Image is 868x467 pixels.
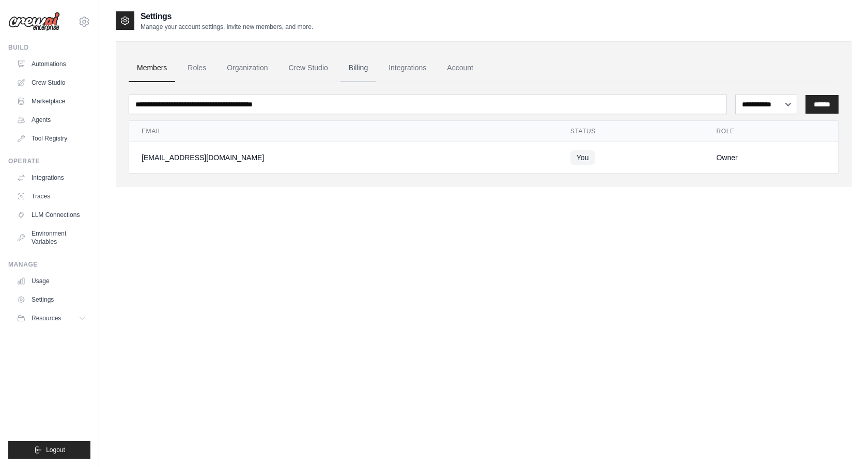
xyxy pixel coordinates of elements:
a: Integrations [12,169,90,186]
div: Manage [8,260,90,269]
a: Environment Variables [12,225,90,250]
div: Owner [716,152,826,163]
p: Manage your account settings, invite new members, and more. [141,23,313,31]
th: Role [704,121,838,142]
th: Status [558,121,704,142]
a: Usage [12,273,90,289]
a: Tool Registry [12,130,90,147]
a: Marketplace [12,93,90,110]
th: Email [129,121,558,142]
a: Agents [12,112,90,128]
div: [EMAIL_ADDRESS][DOMAIN_NAME] [142,152,546,163]
a: Organization [219,54,276,82]
a: Members [129,54,175,82]
img: Logo [8,12,60,32]
div: Operate [8,157,90,165]
a: Account [439,54,482,82]
a: Settings [12,291,90,308]
a: Crew Studio [281,54,336,82]
a: Crew Studio [12,74,90,91]
a: Traces [12,188,90,205]
span: Logout [46,446,65,454]
button: Logout [8,441,90,459]
h2: Settings [141,10,313,23]
a: Billing [340,54,376,82]
a: Integrations [380,54,435,82]
span: Resources [32,314,61,322]
span: You [570,150,595,165]
a: Roles [179,54,214,82]
div: Build [8,43,90,52]
a: LLM Connections [12,207,90,223]
button: Resources [12,310,90,326]
a: Automations [12,56,90,72]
